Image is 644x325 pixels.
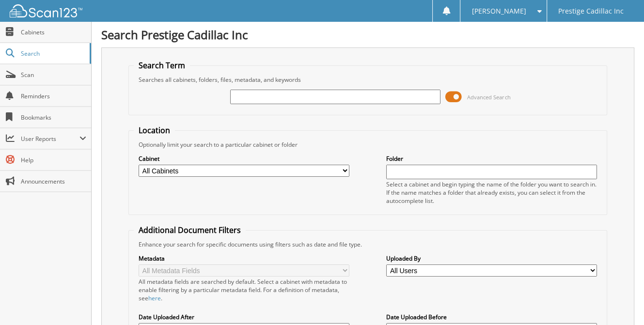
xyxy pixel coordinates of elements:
span: Scan [21,71,86,79]
div: All metadata fields are searched by default. Select a cabinet with metadata to enable filtering b... [139,278,349,302]
span: Search [21,49,85,58]
span: Reminders [21,92,86,100]
label: Uploaded By [386,254,597,263]
legend: Location [134,125,175,136]
div: Searches all cabinets, folders, files, metadata, and keywords [134,76,602,84]
h1: Search Prestige Cadillac Inc [101,27,634,43]
label: Date Uploaded After [139,313,349,321]
span: [PERSON_NAME] [472,8,526,14]
span: Announcements [21,177,86,186]
img: scan123-logo-white.svg [10,4,82,17]
label: Date Uploaded Before [386,313,597,321]
span: User Reports [21,135,79,143]
legend: Search Term [134,60,190,71]
iframe: Chat Widget [596,279,644,325]
span: Cabinets [21,28,86,36]
legend: Additional Document Filters [134,225,246,235]
span: Help [21,156,86,164]
span: Prestige Cadillac Inc [558,8,624,14]
label: Folder [386,155,597,163]
a: here [148,294,161,302]
span: Bookmarks [21,113,86,122]
div: Enhance your search for specific documents using filters such as date and file type. [134,240,602,248]
div: Select a cabinet and begin typing the name of the folder you want to search in. If the name match... [386,180,597,205]
label: Metadata [139,254,349,263]
span: Advanced Search [467,93,510,101]
div: Optionally limit your search to a particular cabinet or folder [134,140,602,149]
label: Cabinet [139,155,349,163]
